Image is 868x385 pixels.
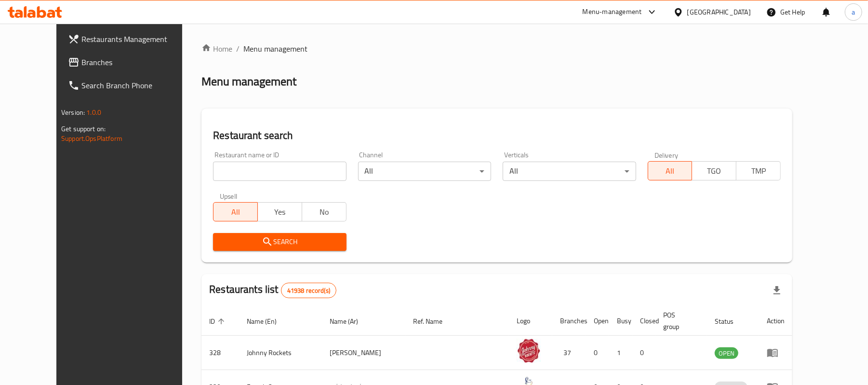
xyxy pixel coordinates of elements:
[740,164,777,178] span: TMP
[213,128,781,143] h2: Restaurant search
[306,205,343,219] span: No
[330,316,371,327] span: Name (Ar)
[243,43,307,55] span: Menu management
[262,205,298,219] span: Yes
[586,306,609,336] th: Open
[213,233,346,251] button: Search
[852,7,855,17] span: a
[552,336,586,370] td: 37
[715,316,746,327] span: Status
[239,336,322,370] td: Johnny Rockets
[201,336,239,370] td: 328
[281,286,336,295] span: 41938 record(s)
[61,132,122,145] a: Support.OpsPlatform
[692,161,736,180] button: TGO
[632,306,655,336] th: Closed
[60,51,201,74] a: Branches
[586,336,609,370] td: 0
[247,316,289,327] span: Name (En)
[217,205,254,219] span: All
[687,7,751,17] div: [GEOGRAPHIC_DATA]
[81,56,194,68] span: Branches
[60,74,201,97] a: Search Branch Phone
[765,279,788,302] div: Export file
[257,202,302,221] button: Yes
[759,306,792,336] th: Action
[213,202,258,221] button: All
[220,192,238,199] label: Upsell
[503,162,636,181] div: All
[654,151,679,158] label: Delivery
[201,74,296,89] h2: Menu management
[322,336,406,370] td: [PERSON_NAME]
[221,236,338,248] span: Search
[652,164,689,178] span: All
[302,202,347,221] button: No
[201,43,792,55] nav: breadcrumb
[609,336,632,370] td: 1
[414,316,455,327] span: Ref. Name
[86,106,101,119] span: 1.0.0
[609,306,632,336] th: Busy
[358,162,491,181] div: All
[517,339,541,363] img: Johnny Rockets
[281,283,336,298] div: Total records count
[663,309,695,332] span: POS group
[715,348,738,359] span: OPEN
[736,161,781,180] button: TMP
[583,6,642,18] div: Menu-management
[552,306,586,336] th: Branches
[61,106,85,119] span: Version:
[201,43,232,55] a: Home
[209,282,336,298] h2: Restaurants list
[81,33,194,45] span: Restaurants Management
[696,164,733,178] span: TGO
[81,80,194,91] span: Search Branch Phone
[236,43,240,55] li: /
[632,336,655,370] td: 0
[213,162,346,181] input: Search for restaurant name or ID..
[648,161,693,180] button: All
[61,123,106,135] span: Get support on:
[715,347,738,359] div: OPEN
[209,316,227,327] span: ID
[767,347,785,358] div: Menu
[509,306,552,336] th: Logo
[60,27,201,51] a: Restaurants Management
